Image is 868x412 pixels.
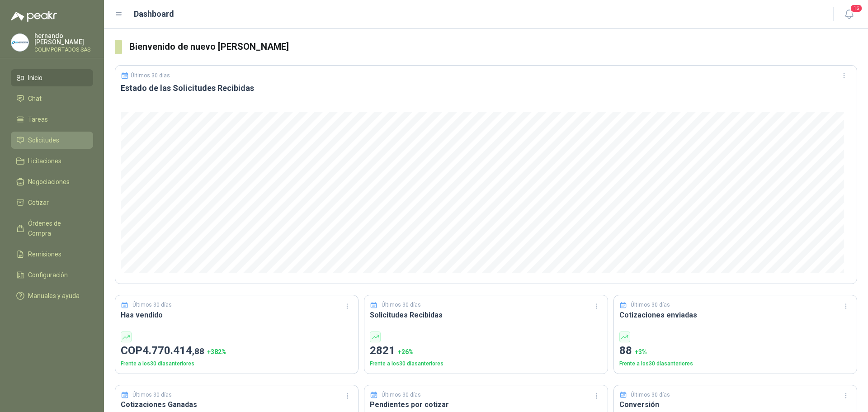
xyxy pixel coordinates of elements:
p: Frente a los 30 días anteriores [121,360,353,368]
a: Solicitudes [11,132,93,149]
p: Últimos 30 días [132,391,172,399]
a: Inicio [11,69,93,86]
a: Chat [11,90,93,107]
h3: Conversión [619,399,851,410]
a: Manuales y ayuda [11,287,93,304]
span: Tareas [28,114,48,124]
h3: Bienvenido de nuevo [PERSON_NAME] [129,40,857,54]
span: Negociaciones [28,177,70,187]
p: Últimos 30 días [382,301,421,309]
p: Frente a los 30 días anteriores [370,360,602,368]
h3: Pendientes por cotizar [370,399,602,410]
p: Frente a los 30 días anteriores [619,360,851,368]
a: Negociaciones [11,173,93,190]
span: Manuales y ayuda [28,291,80,301]
p: Últimos 30 días [382,391,421,399]
h3: Cotizaciones Ganadas [121,399,353,410]
h3: Solicitudes Recibidas [370,309,602,321]
p: Últimos 30 días [631,301,670,309]
span: 4.770.414 [142,344,204,357]
span: Chat [28,94,42,104]
span: ,88 [192,346,204,356]
p: COP [121,342,353,360]
span: + 382 % [207,348,226,355]
p: Últimos 30 días [631,391,670,399]
p: 2821 [370,342,602,360]
span: 16 [850,4,863,13]
span: Solicitudes [28,135,59,145]
span: Configuración [28,270,68,280]
span: Inicio [28,73,42,83]
h3: Estado de las Solicitudes Recibidas [121,83,851,94]
span: Cotizar [28,198,49,208]
img: Company Logo [11,34,28,51]
h1: Dashboard [134,8,174,20]
span: Órdenes de Compra [28,218,85,238]
a: Tareas [11,111,93,128]
p: hernando [PERSON_NAME] [34,33,93,45]
a: Configuración [11,266,93,284]
p: 88 [619,342,851,360]
a: Órdenes de Compra [11,215,93,242]
a: Licitaciones [11,152,93,170]
h3: Has vendido [121,309,353,321]
span: + 3 % [635,348,647,355]
a: Cotizar [11,194,93,211]
span: Licitaciones [28,156,61,166]
img: Logo peakr [11,11,57,22]
button: 16 [841,6,857,23]
p: COLIMPORTADOS SAS [34,47,93,52]
h3: Cotizaciones enviadas [619,309,851,321]
p: Últimos 30 días [132,301,172,309]
span: Remisiones [28,249,61,259]
span: + 26 % [398,348,414,355]
a: Remisiones [11,246,93,263]
p: Últimos 30 días [131,72,170,79]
